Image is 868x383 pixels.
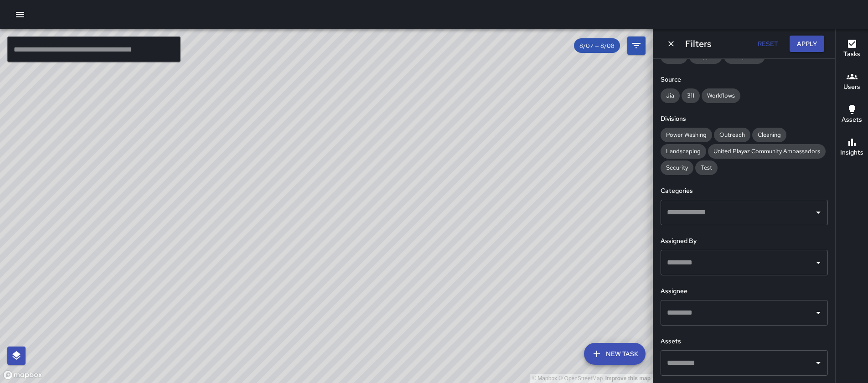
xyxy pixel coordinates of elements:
[664,37,678,51] button: Dismiss
[661,164,693,171] span: Security
[836,66,868,98] button: Users
[661,144,706,159] div: Landscaping
[661,286,828,296] h6: Assignee
[753,36,782,52] button: Reset
[574,42,620,50] span: 8/07 — 8/08
[714,128,750,142] div: Outreach
[812,357,825,369] button: Open
[661,114,828,124] h6: Divisions
[840,148,863,158] h6: Insights
[708,144,826,159] div: United Playaz Community Ambassadors
[627,36,646,55] button: Filters
[708,147,826,155] span: United Playaz Community Ambassadors
[836,33,868,66] button: Tasks
[714,131,750,139] span: Outreach
[836,98,868,131] button: Assets
[695,160,718,175] div: Test
[702,92,740,99] span: Workflows
[812,306,825,319] button: Open
[661,88,680,103] div: Jia
[661,75,828,85] h6: Source
[661,186,828,196] h6: Categories
[695,164,718,171] span: Test
[682,88,700,103] div: 311
[812,206,825,219] button: Open
[842,115,862,125] h6: Assets
[752,128,786,142] div: Cleaning
[661,336,828,347] h6: Assets
[790,36,824,52] button: Apply
[584,343,646,365] button: New Task
[661,147,706,155] span: Landscaping
[682,92,700,99] span: 311
[661,92,680,99] span: Jia
[812,256,825,269] button: Open
[843,49,860,59] h6: Tasks
[661,236,828,246] h6: Assigned By
[661,160,693,175] div: Security
[752,131,786,139] span: Cleaning
[685,36,711,51] h6: Filters
[661,131,712,139] span: Power Washing
[836,131,868,164] button: Insights
[702,88,740,103] div: Workflows
[843,82,860,92] h6: Users
[661,128,712,142] div: Power Washing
